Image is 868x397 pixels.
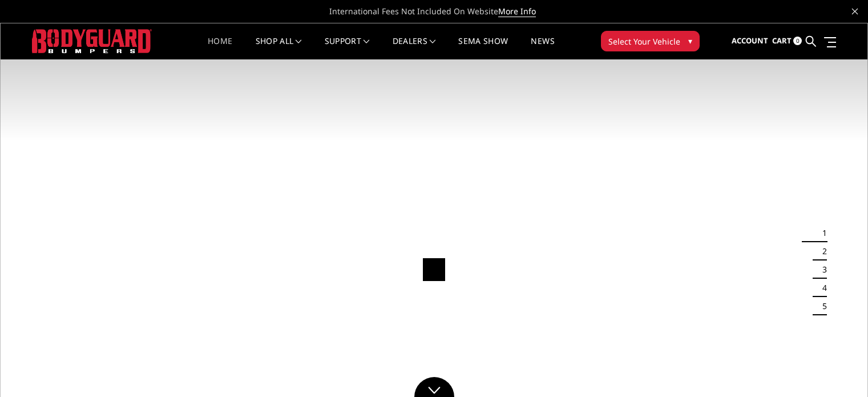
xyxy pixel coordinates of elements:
a: More Info [498,6,536,17]
span: 0 [793,37,802,45]
a: Cart 0 [772,26,802,57]
a: Support [325,37,370,59]
a: SEMA Show [458,37,508,59]
a: Dealers [393,37,436,59]
span: Account [732,35,768,46]
button: 4 of 5 [815,279,827,297]
button: 5 of 5 [815,297,827,315]
button: 3 of 5 [815,260,827,279]
span: Cart [772,35,792,46]
a: shop all [256,37,302,59]
img: BODYGUARD BUMPERS [32,29,152,53]
button: 2 of 5 [815,242,827,260]
span: ▾ [688,35,692,47]
a: Click to Down [414,377,454,397]
a: Account [732,26,768,57]
span: Select Your Vehicle [608,35,680,47]
a: Home [208,37,232,59]
button: Select Your Vehicle [601,31,700,51]
button: 1 of 5 [815,224,827,242]
a: News [531,37,554,59]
